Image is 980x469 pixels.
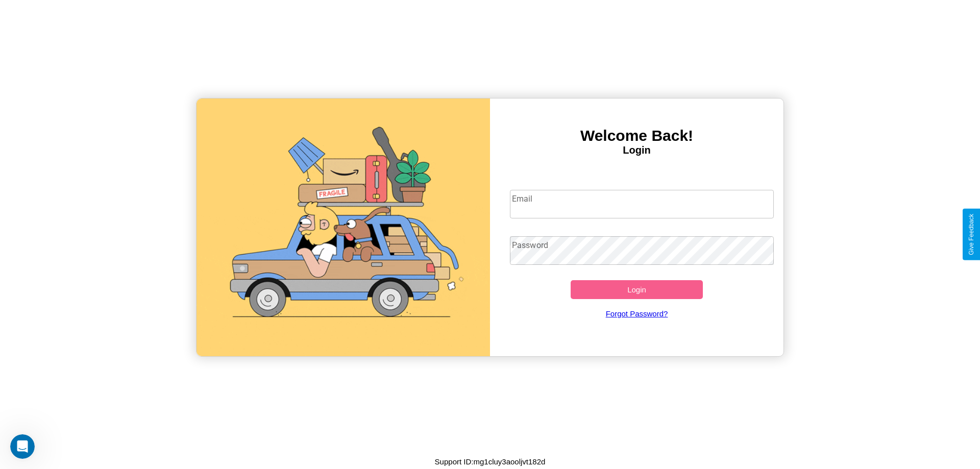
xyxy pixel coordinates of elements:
[505,299,769,328] a: Forgot Password?
[10,434,35,459] iframe: Intercom live chat
[571,280,703,299] button: Login
[490,144,783,156] h4: Login
[968,214,975,255] div: Give Feedback
[490,127,783,144] h3: Welcome Back!
[197,98,490,356] img: gif
[435,455,546,468] p: Support ID: mg1cluy3aooljvt182d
